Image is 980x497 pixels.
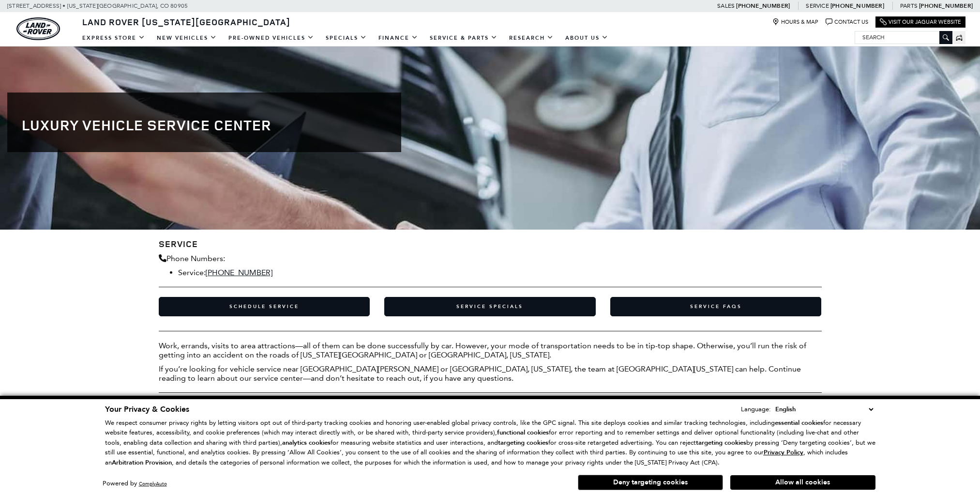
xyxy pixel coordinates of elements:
[282,438,331,447] strong: analytics cookies
[384,297,596,316] a: Service Specials
[16,17,60,40] img: Land Rover
[497,428,549,437] strong: functional cookies
[103,481,167,487] div: Powered by
[16,17,60,40] a: land-rover
[223,30,320,47] a: Pre-Owned Vehicles
[880,18,961,26] a: Visit Our Jaguar Website
[696,438,746,447] strong: targeting cookies
[830,2,884,10] a: [PHONE_NUMBER]
[424,30,503,47] a: Service & Parts
[717,2,735,9] span: Sales
[919,2,973,10] a: [PHONE_NUMBER]
[806,2,829,9] span: Service
[166,254,225,263] span: Phone Numbers:
[159,297,370,316] a: Schedule Service
[151,30,223,47] a: New Vehicles
[736,2,790,10] a: [PHONE_NUMBER]
[112,458,172,467] strong: Arbitration Provision
[559,30,614,47] a: About Us
[772,18,818,26] a: Hours & Map
[730,475,875,490] button: Allow all cookies
[159,364,822,383] p: If you’re looking for vehicle service near [GEOGRAPHIC_DATA][PERSON_NAME] or [GEOGRAPHIC_DATA], [...
[22,117,387,133] h1: Luxury Vehicle Service Center
[82,16,290,28] span: Land Rover [US_STATE][GEOGRAPHIC_DATA]
[76,30,614,47] nav: Main Navigation
[105,418,875,468] p: We respect consumer privacy rights by letting visitors opt out of third-party tracking cookies an...
[206,268,272,277] a: [PHONE_NUMBER]
[775,419,823,427] strong: essential cookies
[373,30,424,47] a: Finance
[826,18,868,26] a: Contact Us
[741,406,771,412] div: Language:
[159,239,822,249] h3: Service
[139,481,167,487] a: ComplyAuto
[773,404,875,415] select: Language Select
[498,438,548,447] strong: targeting cookies
[764,448,803,457] u: Privacy Policy
[320,30,373,47] a: Specials
[610,297,822,316] a: Service FAQs
[76,16,296,28] a: Land Rover [US_STATE][GEOGRAPHIC_DATA]
[900,2,918,9] span: Parts
[855,31,952,43] input: Search
[764,449,803,456] a: Privacy Policy
[105,404,189,415] span: Your Privacy & Cookies
[178,268,206,277] span: Service:
[7,2,188,9] a: [STREET_ADDRESS] • [US_STATE][GEOGRAPHIC_DATA], CO 80905
[503,30,559,47] a: Research
[76,30,151,47] a: EXPRESS STORE
[578,475,723,490] button: Deny targeting cookies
